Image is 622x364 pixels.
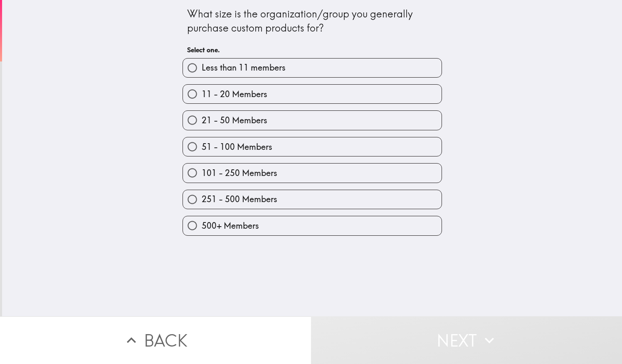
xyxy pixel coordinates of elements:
span: 21 - 50 Members [202,115,267,126]
button: Less than 11 members [183,59,442,77]
button: 500+ Members [183,216,442,235]
button: 11 - 20 Members [183,85,442,103]
span: 11 - 20 Members [202,88,267,100]
span: Less than 11 members [202,62,286,73]
button: 101 - 250 Members [183,164,442,182]
button: 251 - 500 Members [183,190,442,209]
span: 500+ Members [202,220,259,232]
button: 51 - 100 Members [183,137,442,156]
h6: Select one. [187,45,437,54]
span: 251 - 500 Members [202,193,277,205]
span: 101 - 250 Members [202,167,277,179]
button: 21 - 50 Members [183,111,442,129]
div: What size is the organization/group you generally purchase custom products for? [187,7,437,35]
button: Next [311,316,622,364]
span: 51 - 100 Members [202,141,272,153]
